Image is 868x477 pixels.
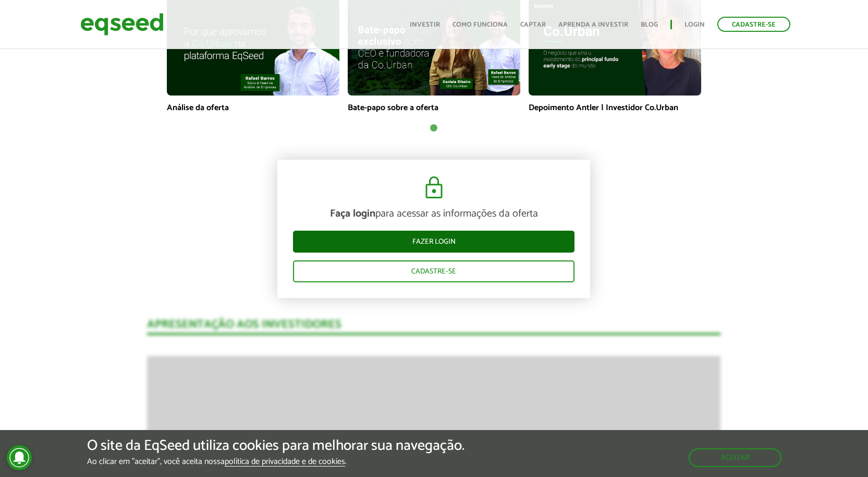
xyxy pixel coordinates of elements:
[330,205,375,222] strong: Faça login
[293,208,574,220] p: para acessar as informações da oferta
[167,103,339,113] p: Análise da oferta
[80,10,164,38] img: EqSeed
[684,21,705,28] a: Login
[410,21,440,28] a: Investir
[717,17,790,32] a: Cadastre-se
[558,21,628,28] a: Aprenda a investir
[87,457,464,467] p: Ao clicar em "aceitar", você aceita nossa .
[520,21,546,28] a: Captar
[689,448,781,467] button: Aceitar
[641,21,658,28] a: Blog
[225,458,345,467] a: política de privacidade e de cookies
[421,175,447,200] img: cadeado.svg
[293,231,574,253] a: Fazer login
[529,103,701,113] p: Depoimento Antler | Investidor Co.Urban
[429,123,439,134] button: 1 of 1
[293,260,574,282] a: Cadastre-se
[87,438,464,454] h5: O site da EqSeed utiliza cookies para melhorar sua navegação.
[348,103,520,113] p: Bate-papo sobre a oferta
[453,21,508,28] a: Como funciona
